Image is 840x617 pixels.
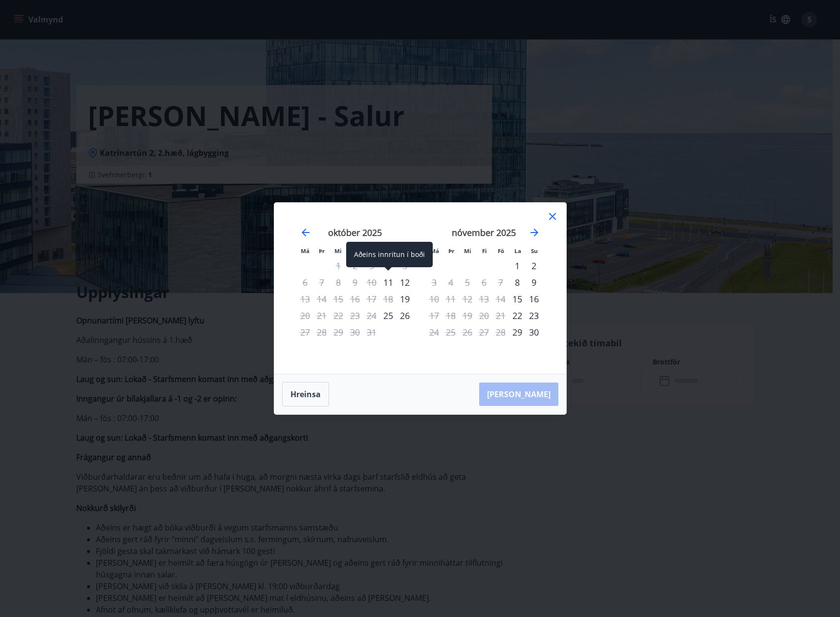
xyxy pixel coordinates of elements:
[509,324,526,340] td: Choose laugardagur, 29. nóvember 2025 as your check-in date. It’s available.
[459,291,476,307] td: Not available. miðvikudagur, 12. nóvember 2025
[330,274,347,291] td: Not available. miðvikudagur, 8. október 2025
[397,274,413,291] td: Choose sunnudagur, 12. október 2025 as your check-in date. It’s available.
[526,291,542,307] div: 16
[347,324,363,340] td: Not available. fimmtudagur, 30. október 2025
[301,247,309,255] small: Má
[526,257,542,274] div: 2
[464,247,471,255] small: Mi
[300,227,311,238] div: Move backward to switch to the previous month.
[363,274,380,291] td: Not available. föstudagur, 10. október 2025
[297,307,313,324] td: Not available. mánudagur, 20. október 2025
[492,307,509,324] td: Not available. föstudagur, 21. nóvember 2025
[313,324,330,340] td: Not available. þriðjudagur, 28. október 2025
[482,247,487,255] small: Fi
[529,227,540,238] div: Move forward to switch to the next month.
[347,307,363,324] td: Not available. fimmtudagur, 23. október 2025
[397,291,413,307] td: Choose sunnudagur, 19. október 2025 as your check-in date. It’s available.
[346,242,433,267] div: Aðeins innritun í boði
[380,291,397,307] td: Not available. laugardagur, 18. október 2025
[459,324,476,340] td: Not available. miðvikudagur, 26. nóvember 2025
[509,291,526,307] td: Choose laugardagur, 15. nóvember 2025 as your check-in date. It’s available.
[363,324,380,340] td: Not available. föstudagur, 31. október 2025
[476,291,492,307] td: Not available. fimmtudagur, 13. nóvember 2025
[452,227,516,238] strong: nóvember 2025
[509,257,526,274] td: Choose laugardagur, 1. nóvember 2025 as your check-in date. It’s available.
[380,307,397,324] td: Choose laugardagur, 25. október 2025 as your check-in date. It’s available.
[426,324,442,340] div: Aðeins útritun í boði
[492,291,509,307] td: Not available. föstudagur, 14. nóvember 2025
[459,307,476,324] td: Not available. miðvikudagur, 19. nóvember 2025
[526,274,542,291] td: Choose sunnudagur, 9. nóvember 2025 as your check-in date. It’s available.
[531,247,538,255] small: Su
[442,307,459,324] td: Not available. þriðjudagur, 18. nóvember 2025
[397,274,413,291] div: 12
[319,247,325,255] small: Þr
[297,324,313,340] div: Aðeins útritun í boði
[297,291,313,307] td: Not available. mánudagur, 13. október 2025
[380,307,397,324] div: Aðeins innritun í boði
[363,307,380,324] td: Not available. föstudagur, 24. október 2025
[334,247,342,255] small: Mi
[492,274,509,291] td: Not available. föstudagur, 7. nóvember 2025
[380,274,397,291] td: Choose laugardagur, 11. október 2025 as your check-in date. It’s available.
[347,274,363,291] td: Not available. fimmtudagur, 9. október 2025
[526,274,542,291] div: 9
[297,324,313,340] td: Not available. mánudagur, 27. október 2025
[526,324,542,340] td: Choose sunnudagur, 30. nóvember 2025 as your check-in date. It’s available.
[442,324,459,340] td: Not available. þriðjudagur, 25. nóvember 2025
[514,247,521,255] small: La
[448,247,454,255] small: Þr
[313,291,330,307] td: Not available. þriðjudagur, 14. október 2025
[330,307,347,324] td: Not available. miðvikudagur, 22. október 2025
[426,291,442,307] td: Not available. mánudagur, 10. nóvember 2025
[426,307,442,324] td: Not available. mánudagur, 17. nóvember 2025
[328,227,382,238] strong: október 2025
[509,291,526,307] div: Aðeins innritun í boði
[286,214,554,362] div: Calendar
[282,382,329,406] button: Hreinsa
[459,274,476,291] td: Not available. miðvikudagur, 5. nóvember 2025
[397,307,413,324] td: Choose sunnudagur, 26. október 2025 as your check-in date. It’s available.
[397,307,413,324] div: 26
[380,274,397,291] div: Aðeins innritun í boði
[426,274,442,291] td: Not available. mánudagur, 3. nóvember 2025
[330,257,347,274] td: Not available. miðvikudagur, 1. október 2025
[509,324,526,340] div: Aðeins innritun í boði
[313,274,330,291] td: Not available. þriðjudagur, 7. október 2025
[476,307,492,324] td: Not available. fimmtudagur, 20. nóvember 2025
[526,307,542,324] td: Choose sunnudagur, 23. nóvember 2025 as your check-in date. It’s available.
[430,247,439,255] small: Má
[363,291,380,307] td: Not available. föstudagur, 17. október 2025
[297,307,313,324] div: Aðeins útritun í boði
[442,274,459,291] td: Not available. þriðjudagur, 4. nóvember 2025
[313,307,330,324] td: Not available. þriðjudagur, 21. október 2025
[509,307,526,324] td: Choose laugardagur, 22. nóvember 2025 as your check-in date. It’s available.
[526,307,542,324] div: 23
[426,291,442,307] div: Aðeins útritun í boði
[297,291,313,307] div: Aðeins útritun í boði
[476,324,492,340] td: Not available. fimmtudagur, 27. nóvember 2025
[509,257,526,274] div: Aðeins innritun í boði
[509,274,526,291] td: Choose laugardagur, 8. nóvember 2025 as your check-in date. It’s available.
[426,274,442,291] div: Aðeins útritun í boði
[509,274,526,291] div: Aðeins innritun í boði
[330,324,347,340] td: Not available. miðvikudagur, 29. október 2025
[526,257,542,274] td: Choose sunnudagur, 2. nóvember 2025 as your check-in date. It’s available.
[526,291,542,307] td: Choose sunnudagur, 16. nóvember 2025 as your check-in date. It’s available.
[498,247,504,255] small: Fö
[509,307,526,324] div: Aðeins innritun í boði
[442,291,459,307] td: Not available. þriðjudagur, 11. nóvember 2025
[330,291,347,307] td: Not available. miðvikudagur, 15. október 2025
[426,307,442,324] div: Aðeins útritun í boði
[426,324,442,340] td: Not available. mánudagur, 24. nóvember 2025
[492,324,509,340] td: Not available. föstudagur, 28. nóvember 2025
[347,291,363,307] td: Not available. fimmtudagur, 16. október 2025
[297,274,313,291] td: Not available. mánudagur, 6. október 2025
[476,274,492,291] td: Not available. fimmtudagur, 6. nóvember 2025
[526,324,542,340] div: 30
[397,291,413,307] div: Aðeins innritun í boði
